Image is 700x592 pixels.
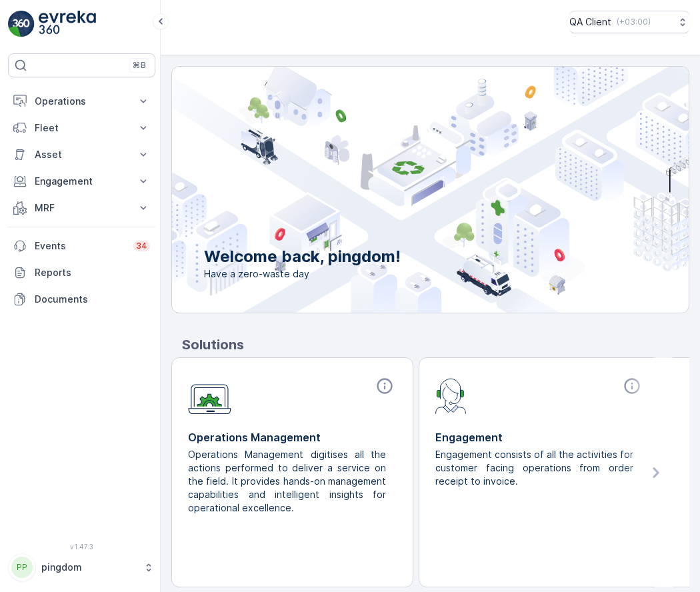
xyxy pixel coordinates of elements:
[39,11,96,37] img: logo_light-DOdMpM7g.png
[112,67,689,313] img: city illustration
[188,377,231,415] img: module-icon
[435,448,633,488] p: Engagement consists of all the activities for customer facing operations from order receipt to in...
[11,557,33,578] div: PP
[8,11,35,37] img: logo
[35,95,129,108] p: Operations
[35,175,129,188] p: Engagement
[569,11,689,33] button: QA Client(+03:00)
[35,266,150,279] p: Reports
[136,241,147,251] p: 34
[35,148,129,161] p: Asset
[35,201,129,215] p: MRF
[8,88,155,115] button: Operations
[133,60,146,71] p: ⌘B
[35,293,150,306] p: Documents
[35,121,129,135] p: Fleet
[182,335,689,355] p: Solutions
[435,377,467,414] img: module-icon
[617,17,651,27] p: ( +03:00 )
[8,233,155,259] a: Events34
[8,168,155,195] button: Engagement
[188,429,397,445] p: Operations Management
[8,553,155,581] button: PPpingdom
[41,561,137,574] p: pingdom
[8,195,155,221] button: MRF
[8,141,155,168] button: Asset
[35,239,125,253] p: Events
[204,246,401,267] p: Welcome back, pingdom!
[8,259,155,286] a: Reports
[8,286,155,313] a: Documents
[435,429,644,445] p: Engagement
[8,543,155,551] span: v 1.47.3
[569,15,611,29] p: QA Client
[8,115,155,141] button: Fleet
[188,448,386,515] p: Operations Management digitises all the actions performed to deliver a service on the field. It p...
[204,267,401,281] span: Have a zero-waste day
